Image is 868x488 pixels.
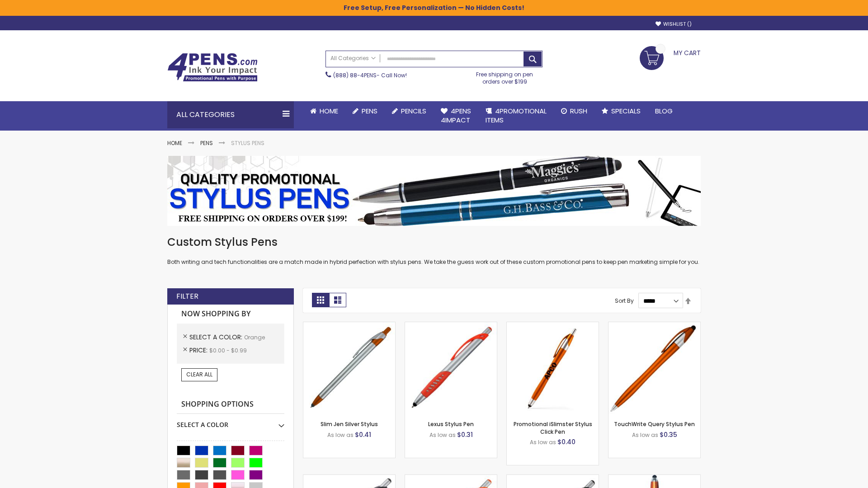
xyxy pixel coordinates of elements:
[303,474,395,482] a: Boston Stylus Pen-Orange
[189,346,209,355] span: Price
[303,322,395,414] img: Slim Jen Silver Stylus-Orange
[428,420,474,428] a: Lexus Stylus Pen
[167,156,701,226] img: Stylus Pens
[333,71,407,79] span: - Call Now!
[167,235,701,249] h1: Custom Stylus Pens
[167,53,258,82] img: 4Pens Custom Pens and Promotional Products
[244,333,265,341] span: Orange
[507,474,599,482] a: Lexus Metallic Stylus Pen-Orange
[507,322,599,329] a: Promotional iSlimster Stylus Click Pen-Orange
[333,71,377,79] a: (888) 88-4PENS
[345,101,385,121] a: Pens
[186,371,212,378] span: Clear All
[557,437,576,446] span: $0.40
[167,235,701,266] div: Both writing and tech functionalities are a match made in hybrid perfection with stylus pens. We ...
[362,106,377,116] span: Pens
[405,322,497,414] img: Lexus Stylus Pen-Orange
[321,420,378,428] a: Slim Jen Silver Stylus
[554,101,594,121] a: Rush
[177,395,284,414] strong: Shopping Options
[405,474,497,482] a: Boston Silver Stylus Pen-Orange
[167,139,182,147] a: Home
[615,297,634,305] label: Sort By
[401,106,426,116] span: Pencils
[467,67,543,85] div: Free shipping on pen orders over $199
[189,333,244,342] span: Select A Color
[648,101,680,121] a: Blog
[231,139,264,147] strong: Stylus Pens
[434,101,478,131] a: 4Pens4impact
[632,431,658,439] span: As low as
[656,21,692,28] a: Wishlist
[405,322,497,329] a: Lexus Stylus Pen-Orange
[530,438,556,446] span: As low as
[570,106,587,116] span: Rush
[181,368,217,381] a: Clear All
[655,106,673,116] span: Blog
[611,106,641,116] span: Specials
[514,420,592,435] a: Promotional iSlimster Stylus Click Pen
[303,322,395,329] a: Slim Jen Silver Stylus-Orange
[614,420,695,428] a: TouchWrite Query Stylus Pen
[486,106,547,125] span: 4PROMOTIONAL ITEMS
[209,347,247,354] span: $0.00 - $0.99
[327,431,354,439] span: As low as
[429,431,456,439] span: As low as
[330,55,376,62] span: All Categories
[303,101,345,121] a: Home
[312,293,329,307] strong: Grid
[320,106,338,116] span: Home
[177,414,284,429] div: Select A Color
[200,139,213,147] a: Pens
[609,322,700,414] img: TouchWrite Query Stylus Pen-Orange
[478,101,554,131] a: 4PROMOTIONALITEMS
[177,305,284,324] strong: Now Shopping by
[176,291,198,301] strong: Filter
[507,322,599,414] img: Promotional iSlimster Stylus Click Pen-Orange
[594,101,648,121] a: Specials
[441,106,471,125] span: 4Pens 4impact
[355,430,371,439] span: $0.41
[609,474,700,482] a: TouchWrite Command Stylus Pen-Orange
[660,430,677,439] span: $0.35
[326,51,380,66] a: All Categories
[457,430,473,439] span: $0.31
[609,322,700,329] a: TouchWrite Query Stylus Pen-Orange
[167,101,294,128] div: All Categories
[385,101,434,121] a: Pencils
